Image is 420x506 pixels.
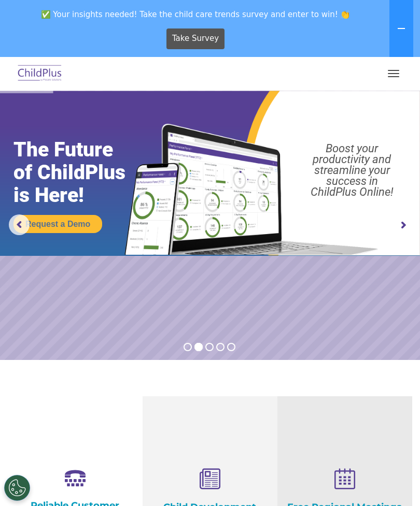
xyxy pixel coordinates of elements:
a: Take Survey [166,28,225,49]
rs-layer: The Future of ChildPlus is Here! [13,138,148,207]
button: Cookies Settings [4,475,30,501]
span: Take Survey [172,30,219,48]
a: Request a Demo [13,215,102,233]
rs-layer: Boost your productivity and streamline your success in ChildPlus Online! [290,143,414,197]
span: ✅ Your insights needed! Take the child care trends survey and enter to win! 👏 [4,4,387,24]
img: ChildPlus by Procare Solutions [16,62,64,86]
